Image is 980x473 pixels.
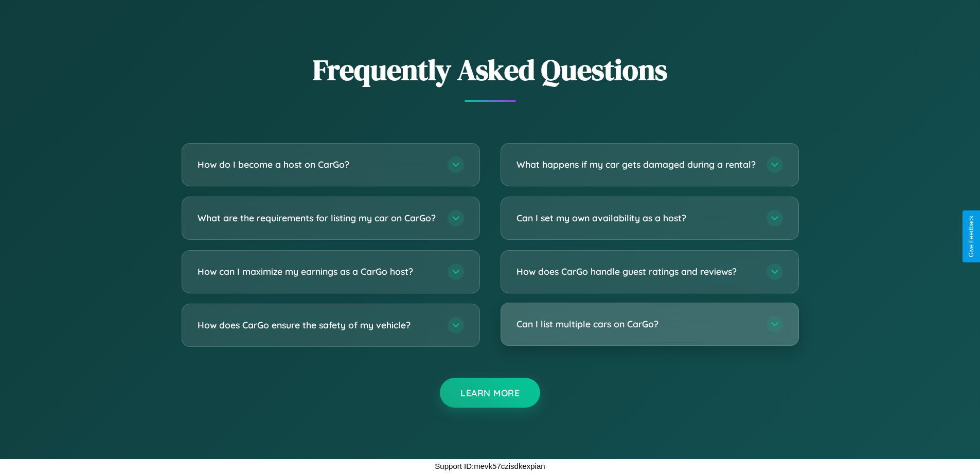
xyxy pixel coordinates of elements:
[198,158,437,171] h3: How do I become a host on CarGo?
[198,212,437,224] h3: What are the requirements for listing my car on CarGo?
[198,265,437,278] h3: How can I maximize my earnings as a CarGo host?
[198,319,437,331] h3: How does CarGo ensure the safety of my vehicle?
[182,50,799,90] h2: Frequently Asked Questions
[516,212,756,224] h3: Can I set my own availability as a host?
[516,318,756,330] h3: Can I list multiple cars on CarGo?
[516,265,756,278] h3: How does CarGo handle guest ratings and reviews?
[440,378,540,408] button: Learn More
[435,459,545,473] p: Support ID: mevk57czisdkexpian
[968,216,975,257] div: Give Feedback
[516,158,756,171] h3: What happens if my car gets damaged during a rental?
